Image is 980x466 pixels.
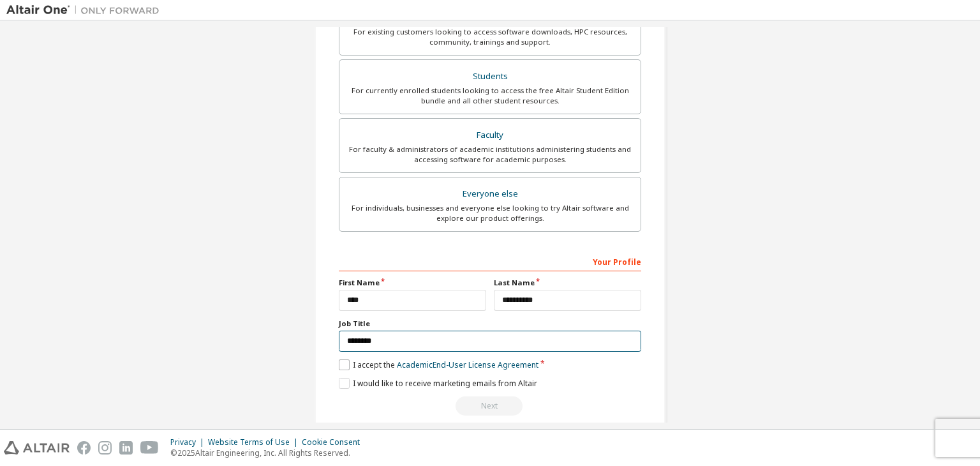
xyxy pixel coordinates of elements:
div: For faculty & administrators of academic institutions administering students and accessing softwa... [347,144,633,165]
label: Job Title [339,319,641,329]
div: For currently enrolled students looking to access the free Altair Student Edition bundle and all ... [347,86,633,106]
img: facebook.svg [77,441,91,455]
div: Website Terms of Use [208,437,302,447]
img: Altair One [6,4,166,17]
p: © 2025 Altair Engineering, Inc. All Rights Reserved. [170,447,367,458]
div: Students [347,68,633,86]
label: Last Name [494,278,641,288]
div: Please wait while checking email ... [339,396,641,416]
label: I accept the [339,359,538,370]
img: instagram.svg [98,441,112,455]
img: altair_logo.svg [4,441,70,455]
label: I would like to receive marketing emails from Altair [339,378,537,389]
div: Faculty [347,126,633,144]
div: Everyone else [347,185,633,203]
div: For existing customers looking to access software downloads, HPC resources, community, trainings ... [347,27,633,47]
img: linkedin.svg [119,441,133,455]
div: Privacy [170,437,208,447]
div: For individuals, businesses and everyone else looking to try Altair software and explore our prod... [347,203,633,223]
div: Your Profile [339,251,641,271]
a: Academic End-User License Agreement [397,359,538,370]
label: First Name [339,278,486,288]
div: Cookie Consent [302,437,367,447]
img: youtube.svg [140,441,159,455]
